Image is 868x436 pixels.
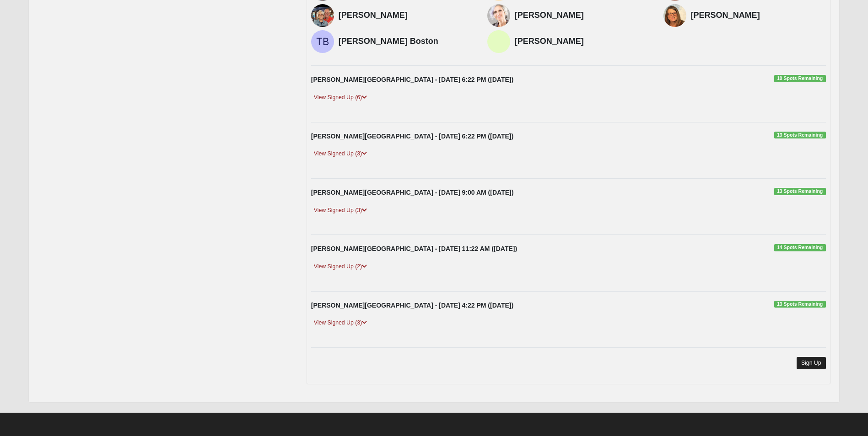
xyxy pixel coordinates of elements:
h4: [PERSON_NAME] [339,11,474,21]
a: View Signed Up (3) [311,149,370,159]
img: Lynn Williams [487,30,510,53]
a: View Signed Up (3) [311,206,370,215]
img: Julianne Smith [487,4,510,27]
span: 13 Spots Remaining [774,188,826,195]
img: Patsy Killingsworth [311,4,334,27]
h4: [PERSON_NAME] [691,11,826,21]
h4: [PERSON_NAME] [515,37,650,47]
img: Trisha Boston [311,30,334,53]
span: 13 Spots Remaining [774,301,826,308]
span: 14 Spots Remaining [774,244,826,251]
strong: [PERSON_NAME][GEOGRAPHIC_DATA] - [DATE] 6:22 PM ([DATE]) [311,133,513,140]
h4: [PERSON_NAME] [515,11,650,21]
strong: [PERSON_NAME][GEOGRAPHIC_DATA] - [DATE] 6:22 PM ([DATE]) [311,76,513,83]
strong: [PERSON_NAME][GEOGRAPHIC_DATA] - [DATE] 11:22 AM ([DATE]) [311,245,517,252]
strong: [PERSON_NAME][GEOGRAPHIC_DATA] - [DATE] 9:00 AM ([DATE]) [311,189,514,196]
h4: [PERSON_NAME] Boston [339,37,474,47]
img: Shawna Bowers [663,4,686,27]
a: View Signed Up (3) [311,318,370,328]
a: View Signed Up (2) [311,262,370,271]
strong: [PERSON_NAME][GEOGRAPHIC_DATA] - [DATE] 4:22 PM ([DATE]) [311,302,513,309]
a: View Signed Up (6) [311,93,370,102]
span: 10 Spots Remaining [774,75,826,82]
a: Sign Up [797,357,826,369]
span: 13 Spots Remaining [774,132,826,139]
